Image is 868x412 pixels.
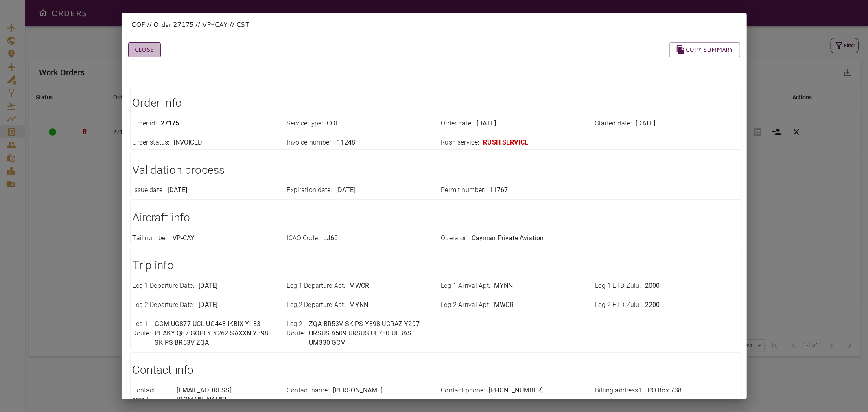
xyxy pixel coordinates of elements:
[131,20,737,29] p: COF // Order 27175 // VP-CAY // CST
[647,386,683,395] p: PO Box 738,
[128,42,161,57] button: Close
[133,95,740,111] h1: Order info
[636,119,655,128] p: [DATE]
[441,138,479,147] p: Rush service :
[327,119,339,128] p: COF
[133,362,740,378] h1: Contact info
[595,386,644,395] p: Billing address1 :
[173,138,202,147] p: INVOICED
[489,386,543,395] p: [PHONE_NUMBER]
[595,281,641,291] p: Leg 1 ETD Zulu :
[133,320,151,348] p: Leg 1 Route :
[133,386,173,405] p: Contact email :
[287,300,345,310] p: Leg 2 Departure Apt :
[173,234,195,243] p: VP-CAY
[133,257,740,274] h1: Trip info
[350,300,369,310] p: MYNN
[133,119,157,128] p: Order id :
[595,300,641,310] p: Leg 2 ETD Zulu :
[133,138,170,147] p: Order status :
[645,281,660,291] p: 2000
[645,300,660,310] p: 2200
[133,162,740,178] h1: Validation process
[337,138,356,147] p: 11248
[287,119,323,128] p: Service type :
[441,386,485,395] p: Contact phone :
[441,186,485,195] p: Permit number :
[177,386,277,405] p: [EMAIL_ADDRESS][DOMAIN_NAME]
[161,119,179,128] p: 27175
[441,119,473,128] p: Order date :
[133,281,195,291] p: Leg 1 Departure Date :
[336,186,356,195] p: [DATE]
[287,186,332,195] p: Expiration date :
[477,119,496,128] p: [DATE]
[441,300,490,310] p: Leg 2 Arrival Apt :
[287,386,329,395] p: Contact name :
[287,281,345,291] p: Leg 1 Departure Apt :
[309,320,431,348] p: ZQA BR53V SKIPS Y398 UCRAZ Y297 URSUS A509 URSUS UL780 ULBAS UM330 GCM
[595,119,632,128] p: Started date :
[323,234,338,243] p: LJ60
[133,300,195,310] p: Leg 2 Departure Date :
[287,234,319,243] p: ICAO Code :
[133,234,169,243] p: Tail number :
[287,320,305,348] p: Leg 2 Route :
[441,234,468,243] p: Operator :
[350,281,370,291] p: MWCR
[199,300,218,310] p: [DATE]
[133,210,740,226] h1: Aircraft info
[483,138,528,147] p: RUSH SERVICE
[494,300,514,310] p: MWCR
[133,186,164,195] p: Issue date :
[287,138,333,147] p: Invoice number :
[494,281,513,291] p: MYNN
[199,281,218,291] p: [DATE]
[333,386,383,395] p: [PERSON_NAME]
[669,42,740,57] button: Copy summary
[490,186,508,195] p: 11767
[155,320,277,348] p: GCM UG877 UCL UG448 IKBIX Y183 PEAKY Q87 GOPEY Y262 SAXXN Y398 SKIPS BR53V ZQA
[441,281,490,291] p: Leg 1 Arrival Apt :
[472,234,544,243] p: Cayman Private Aviation
[168,186,187,195] p: [DATE]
